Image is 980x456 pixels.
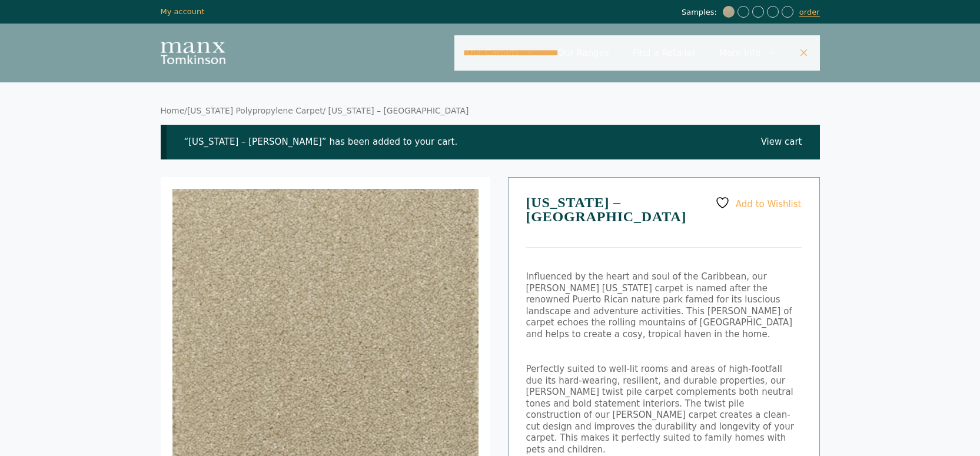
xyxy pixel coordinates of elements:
nav: Breadcrumb [161,106,820,117]
a: Add to Wishlist [715,195,801,210]
img: Puerto Rico Cascada [723,6,735,18]
p: Influenced by the heart and soul of the Caribbean, our [PERSON_NAME] [US_STATE] carpet is named a... [526,271,802,340]
a: order [799,8,820,17]
nav: Primary [454,35,820,71]
span: Add to Wishlist [736,199,802,209]
span: Perfectly suited to well-lit rooms and areas of high-footfall due its hard-wearing, resilient, an... [526,364,794,455]
a: Close Search Bar [788,35,820,71]
div: “[US_STATE] – [PERSON_NAME]” has been added to your cart. [161,125,820,160]
span: Samples: [682,8,720,18]
a: My account [161,7,205,16]
a: [US_STATE] Polypropylene Carpet [187,106,323,115]
a: View cart [761,137,802,148]
h1: [US_STATE] – [GEOGRAPHIC_DATA] [526,195,802,248]
img: Manx Tomkinson [161,42,225,64]
a: Home [161,106,185,115]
